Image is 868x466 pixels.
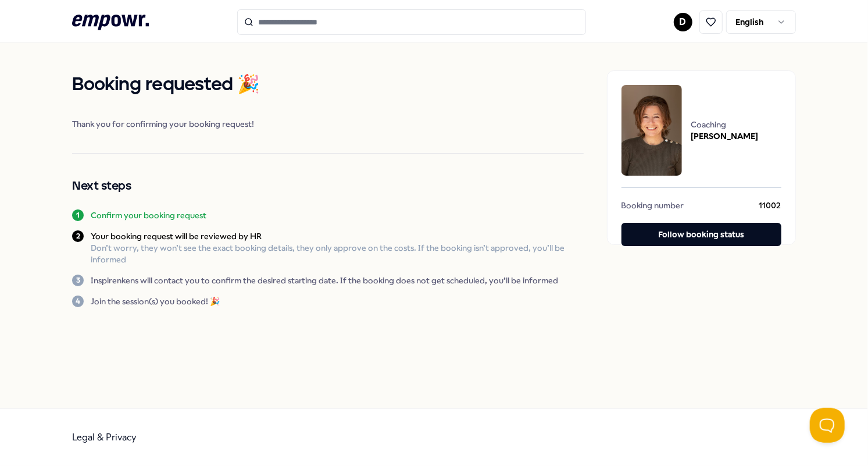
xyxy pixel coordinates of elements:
[810,408,845,443] iframe: Help Scout Beacon - Open
[91,296,220,307] p: Join the session(s) you booked! 🎉
[621,200,684,211] span: Booking number
[237,9,586,35] input: Search for products, categories or subcategories
[691,130,759,142] span: [PERSON_NAME]
[72,70,583,99] h1: Booking requested 🎉
[91,209,206,221] p: Confirm your booking request
[72,177,583,195] h2: Next steps
[91,230,583,242] p: Your booking request will be reviewed by HR
[759,200,781,211] span: 11002
[72,209,84,221] div: 1
[621,223,781,246] button: Follow booking status
[72,275,84,286] div: 3
[72,296,84,307] div: 4
[91,242,583,265] p: Don’t worry, they won’t see the exact booking details, they only approve on the costs. If the boo...
[72,118,583,130] span: Thank you for confirming your booking request!
[72,432,137,443] a: Legal & Privacy
[674,13,692,31] button: D
[621,85,682,176] img: package image
[691,119,759,130] span: Coaching
[91,275,558,286] p: Inspirenkens will contact you to confirm the desired starting date. If the booking does not get s...
[72,230,84,242] div: 2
